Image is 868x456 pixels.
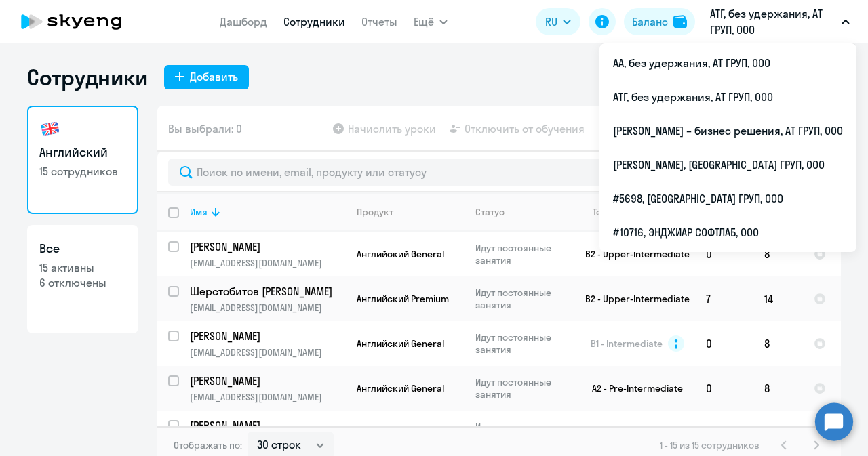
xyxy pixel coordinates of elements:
div: Добавить [190,68,238,85]
td: A2 - Pre-Intermediate [569,366,695,411]
div: Текущий уровень [593,206,670,218]
div: Продукт [357,206,464,218]
span: Отображать по: [174,439,242,451]
div: Имя [190,206,345,218]
input: Поиск по имени, email, продукту или статусу [168,159,830,186]
a: Английский15 сотрудников [27,106,138,214]
span: Вы выбрали: 0 [168,121,242,137]
div: Текущий уровень [580,206,694,218]
div: Баланс [632,14,668,30]
p: АТГ, без удержания, АТ ГРУП, ООО [710,5,836,38]
td: A2 - Pre-Intermediate [569,411,695,455]
td: 14 [753,276,803,321]
h1: Сотрудники [27,64,148,91]
span: Английский General [357,382,444,394]
td: 0 [695,366,753,411]
a: [PERSON_NAME] [190,239,345,254]
a: [PERSON_NAME] [190,418,345,433]
img: balance [673,15,687,28]
p: [PERSON_NAME] [190,239,343,254]
button: Добавить [164,65,249,89]
td: 1 [695,411,753,455]
span: B1 - Intermediate [591,337,663,350]
td: B2 - Upper-Intermediate [569,276,695,321]
p: [PERSON_NAME] [190,329,343,344]
a: Отчеты [361,15,397,28]
p: 15 сотрудников [39,164,126,179]
p: 6 отключены [39,275,126,290]
td: 8 [753,232,803,276]
p: 15 активны [39,260,126,275]
p: Шерстобитов [PERSON_NAME] [190,284,343,299]
p: [EMAIL_ADDRESS][DOMAIN_NAME] [190,302,345,314]
p: Идут постоянные занятия [475,331,568,356]
p: [PERSON_NAME] [190,418,343,433]
span: RU [545,14,557,30]
p: Идут постоянные занятия [475,242,568,266]
span: Английский Premium [357,293,449,305]
td: 8 [753,321,803,366]
div: Статус [475,206,505,218]
a: Шерстобитов [PERSON_NAME] [190,284,345,299]
a: Все15 активны6 отключены [27,225,138,333]
span: Английский General [357,248,444,260]
p: [EMAIL_ADDRESS][DOMAIN_NAME] [190,391,345,403]
img: english [39,118,61,140]
a: Дашборд [220,15,267,28]
span: Ещё [414,14,434,30]
td: 0 [695,232,753,276]
div: Статус [475,206,568,218]
span: Английский General [357,337,444,350]
ul: Ещё [599,43,856,252]
td: 0 [695,321,753,366]
p: [EMAIL_ADDRESS][DOMAIN_NAME] [190,257,345,269]
button: Ещё [414,8,448,35]
span: 1 - 15 из 15 сотрудников [660,439,759,451]
a: [PERSON_NAME] [190,373,345,388]
h3: Английский [39,144,126,161]
td: 7 [695,276,753,321]
p: Идут постоянные занятия [475,421,568,445]
button: АТГ, без удержания, АТ ГРУП, ООО [703,5,856,38]
p: [PERSON_NAME] [190,373,343,388]
td: B2 - Upper-Intermediate [569,232,695,276]
p: [EMAIL_ADDRESS][DOMAIN_NAME] [190,346,345,358]
a: Сотрудники [283,15,345,28]
td: 8 [753,366,803,411]
h3: Все [39,240,126,257]
div: Имя [190,206,208,218]
td: 8 [753,411,803,455]
button: Балансbalance [624,8,695,35]
a: [PERSON_NAME] [190,329,345,344]
div: Продукт [357,206,393,218]
p: Идут постоянные занятия [475,376,568,400]
p: Идут постоянные занятия [475,287,568,311]
button: RU [536,8,580,35]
